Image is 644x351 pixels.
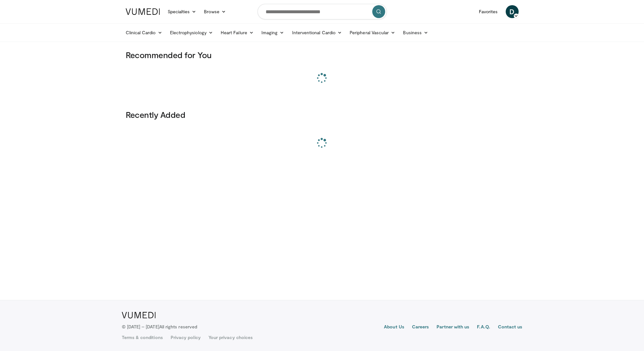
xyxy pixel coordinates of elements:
a: Careers [412,324,429,331]
a: Business [399,26,432,39]
a: Favorites [475,5,502,18]
a: Heart Failure [217,26,258,39]
a: About Us [384,324,404,331]
a: Your privacy choices [208,334,253,341]
a: Peripheral Vascular [346,26,399,39]
input: Search topics, interventions [258,4,387,19]
img: VuMedi Logo [122,312,156,318]
a: Electrophysiology [166,26,217,39]
p: © [DATE] – [DATE] [122,324,197,330]
a: Browse [200,5,230,18]
a: Terms & conditions [122,334,163,341]
h3: Recently Added [126,109,519,120]
a: F.A.Q. [477,324,490,331]
a: D [506,5,519,18]
h3: Recommended for You [126,50,519,60]
span: All rights reserved [159,324,197,329]
a: Clinical Cardio [122,26,166,39]
a: Contact us [498,324,523,331]
a: Interventional Cardio [288,26,346,39]
a: Privacy policy [171,334,201,341]
img: VuMedi Logo [126,8,160,15]
a: Specialties [164,5,200,18]
a: Partner with us [437,324,469,331]
a: Imaging [258,26,288,39]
